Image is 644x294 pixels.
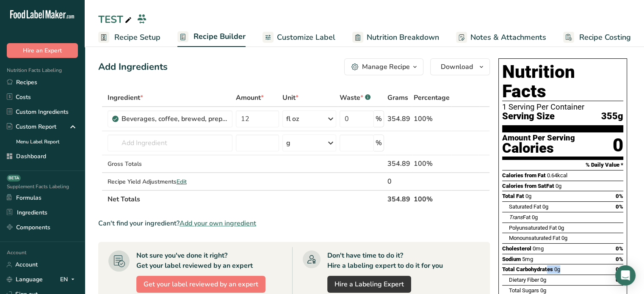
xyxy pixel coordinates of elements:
div: EN [60,275,78,285]
span: 0% [616,203,623,210]
span: Sodium [502,256,521,262]
div: 354.89 [387,114,410,124]
span: 0% [616,256,623,262]
th: Net Totals [106,190,386,208]
a: Customize Label [263,28,335,47]
span: 355g [601,111,623,122]
div: BETA [7,175,21,181]
div: 0 [613,134,623,157]
div: Calories [502,142,575,154]
span: 0mg [533,245,544,252]
th: 100% [412,190,451,208]
span: Grams [387,93,408,103]
a: Recipe Setup [98,28,160,47]
a: Recipe Builder [177,27,246,47]
span: Saturated Fat [509,203,541,210]
button: Manage Recipe [344,58,423,75]
div: Beverages, coffee, brewed, prepared with tap water [122,114,227,124]
span: Recipe Builder [193,31,246,42]
span: Calories from Fat [502,172,546,179]
div: 0 [387,176,410,187]
div: Open Intercom Messenger [615,265,636,286]
input: Add Ingredient [108,135,232,151]
span: 0g [540,277,546,283]
section: % Daily Value * [502,160,623,170]
span: Nutrition Breakdown [367,32,439,43]
div: Manage Recipe [362,62,410,72]
span: 5mg [522,256,533,262]
span: Ingredient [108,93,143,103]
span: 0% [616,245,623,252]
span: Serving Size [502,111,555,122]
a: Nutrition Breakdown [352,28,439,47]
th: 354.89 [386,190,412,208]
span: Cholesterol [502,245,531,252]
span: Dietary Fiber [509,277,539,283]
i: Trans [509,214,523,220]
span: 0g [556,183,561,189]
div: Recipe Yield Adjustments [108,177,232,186]
h1: Nutrition Facts [502,62,623,101]
span: Unit [282,93,299,103]
span: Percentage [414,93,450,103]
span: Recipe Costing [579,32,631,43]
span: Recipe Setup [114,32,160,43]
div: g [286,138,290,148]
a: Hire a Labeling Expert [327,276,411,293]
span: Edit [177,178,187,186]
span: 0g [561,235,567,241]
div: TEST [98,12,133,27]
div: Waste [340,93,370,103]
span: 0g [554,266,560,272]
button: Download [430,58,490,75]
span: 0g [532,214,538,220]
span: Customize Label [277,32,335,43]
span: Total Sugars [509,287,539,294]
span: 0g [542,203,548,210]
span: Monounsaturated Fat [509,235,560,241]
button: Get your label reviewed by an expert [136,276,265,293]
div: Add Ingredients [98,60,168,74]
span: 0% [616,193,623,199]
a: Language [7,272,43,287]
span: 0g [558,225,564,231]
button: Hire an Expert [7,43,78,58]
span: 0g [525,193,531,199]
div: Gross Totals [108,159,232,168]
span: Add your own ingredient [180,218,256,228]
span: Total Carbohydrates [502,266,553,272]
div: Can't find your ingredient? [98,218,490,228]
span: Download [441,62,473,72]
div: 100% [414,114,450,124]
a: Recipe Costing [563,28,631,47]
div: 100% [414,159,450,169]
span: 0.64kcal [547,172,567,179]
div: Don't have time to do it? Hire a labeling expert to do it for you [327,250,443,271]
span: Amount [236,93,264,103]
div: Not sure you've done it right? Get your label reviewed by an expert [136,250,253,271]
div: Custom Report [7,122,56,131]
a: Notes & Attachments [456,28,546,47]
span: Calories from SatFat [502,183,554,189]
span: Notes & Attachments [470,32,546,43]
span: Polyunsaturated Fat [509,225,557,231]
div: Amount Per Serving [502,134,575,142]
span: Fat [509,214,531,220]
span: 0g [540,287,546,294]
span: Total Fat [502,193,524,199]
span: Get your label reviewed by an expert [144,279,258,289]
div: 354.89 [387,159,410,169]
div: fl oz [286,114,299,124]
div: 1 Serving Per Container [502,103,623,111]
